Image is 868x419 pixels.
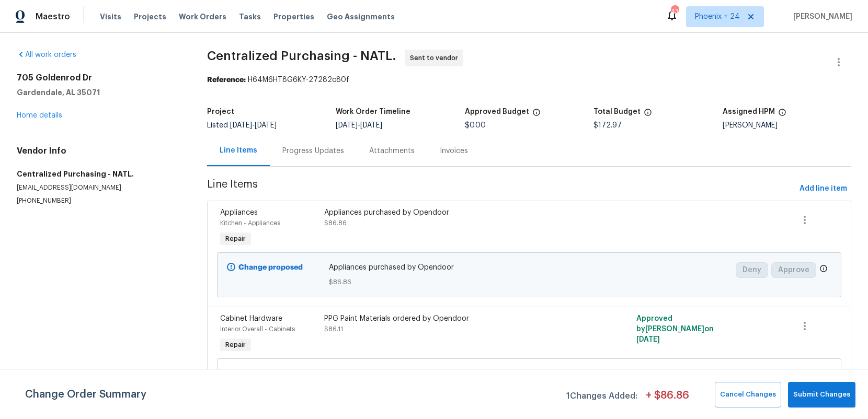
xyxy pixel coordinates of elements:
div: Invoices [440,146,468,156]
button: Submit Changes [788,382,855,408]
span: Repair [221,340,250,350]
p: [PHONE_NUMBER] [17,196,182,205]
span: [DATE] [230,122,252,129]
span: Listed [207,122,277,129]
div: Progress Updates [282,146,344,156]
span: Maestro [36,11,70,22]
b: Reference: [207,76,246,84]
button: Cancel Changes [715,382,781,408]
span: 1 Changes Added: [566,386,637,408]
span: Visits [100,11,121,22]
span: Kitchen - Appliances [220,220,280,226]
span: Geo Assignments [327,11,395,22]
span: Work Orders [179,11,226,22]
h5: Project [207,108,234,115]
div: Line Items [220,145,257,156]
span: $86.86 [329,277,730,287]
div: 433 [671,6,678,17]
span: $0.00 [465,122,486,129]
span: $86.86 [324,220,347,226]
h5: Gardendale, AL 35071 [17,87,182,98]
button: Approve [771,262,816,278]
span: Repair [221,234,250,244]
span: Submit Changes [793,389,850,401]
span: PPG Paint Materials ordered by Opendoor [329,368,730,379]
b: Change proposed [238,264,303,271]
h5: Approved Budget [465,108,529,115]
button: Add line item [795,179,851,199]
span: + $ 86.86 [646,390,689,408]
span: Appliances purchased by Opendoor [329,262,730,273]
h5: Centralized Purchasing - NATL. [17,169,182,179]
span: Sent to vendor [410,53,462,63]
span: - [230,122,277,129]
span: Change Order Summary [25,382,146,408]
div: Appliances purchased by Opendoor [324,207,578,218]
span: [DATE] [336,122,358,129]
span: Properties [273,11,314,22]
div: [PERSON_NAME] [723,122,851,129]
span: Cancel Changes [720,389,776,401]
span: $172.97 [593,122,622,129]
a: Home details [17,112,62,119]
span: $86.11 [324,326,343,332]
span: Projects [134,11,166,22]
span: The total cost of line items that have been approved by both Opendoor and the Trade Partner. This... [532,108,541,122]
span: The hpm assigned to this work order. [778,108,786,122]
a: All work orders [17,51,76,59]
span: Cabinet Hardware [220,315,282,322]
span: The total cost of line items that have been proposed by Opendoor. This sum includes line items th... [644,108,652,122]
span: Centralized Purchasing - NATL. [207,50,396,62]
span: [PERSON_NAME] [789,11,852,22]
span: Interior Overall - Cabinets [220,326,295,332]
span: Add line item [800,182,847,195]
div: H64M6HT8G6KY-27282c80f [207,75,851,85]
h2: 705 Goldenrod Dr [17,73,182,83]
p: [EMAIL_ADDRESS][DOMAIN_NAME] [17,183,182,192]
span: Appliances [220,209,258,216]
button: Deny [736,262,768,278]
span: Only a market manager or an area construction manager can approve [819,264,828,275]
h4: Vendor Info [17,146,182,156]
h5: Assigned HPM [723,108,775,115]
span: Phoenix + 24 [695,11,740,22]
h5: Work Order Timeline [336,108,410,115]
div: Attachments [369,146,415,156]
span: Line Items [207,179,795,199]
span: [DATE] [360,122,382,129]
div: PPG Paint Materials ordered by Opendoor [324,313,578,324]
span: - [336,122,382,129]
span: Approved by [PERSON_NAME] on [636,315,714,343]
span: [DATE] [255,122,277,129]
h5: Total Budget [593,108,641,115]
span: [DATE] [636,336,660,343]
span: Tasks [239,13,261,20]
